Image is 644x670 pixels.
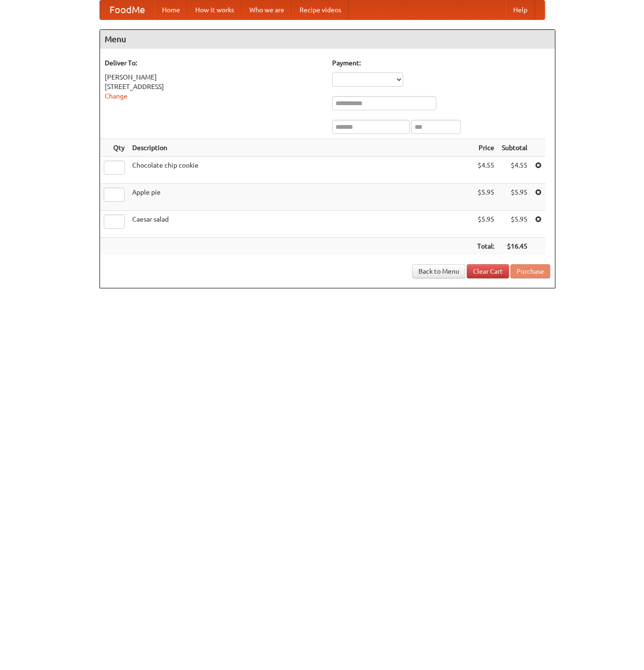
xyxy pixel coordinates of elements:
[128,211,473,238] td: Caesar salad
[128,157,473,184] td: Chocolate chip cookie
[412,264,465,278] a: Back to Menu
[498,157,531,184] td: $4.55
[100,0,154,19] a: FoodMe
[100,139,128,157] th: Qty
[128,184,473,211] td: Apple pie
[498,139,531,157] th: Subtotal
[473,238,498,255] th: Total:
[100,30,555,49] h4: Menu
[498,184,531,211] td: $5.95
[292,0,349,19] a: Recipe videos
[473,139,498,157] th: Price
[105,72,323,82] div: [PERSON_NAME]
[473,211,498,238] td: $5.95
[188,0,242,19] a: How it works
[498,211,531,238] td: $5.95
[105,82,323,91] div: [STREET_ADDRESS]
[242,0,292,19] a: Who we are
[473,184,498,211] td: $5.95
[332,58,550,68] h5: Payment:
[473,157,498,184] td: $4.55
[128,139,473,157] th: Description
[510,264,550,278] button: Purchase
[154,0,188,19] a: Home
[467,264,509,278] a: Clear Cart
[105,92,127,100] a: Change
[498,238,531,255] th: $16.45
[506,0,535,19] a: Help
[105,58,323,68] h5: Deliver To:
